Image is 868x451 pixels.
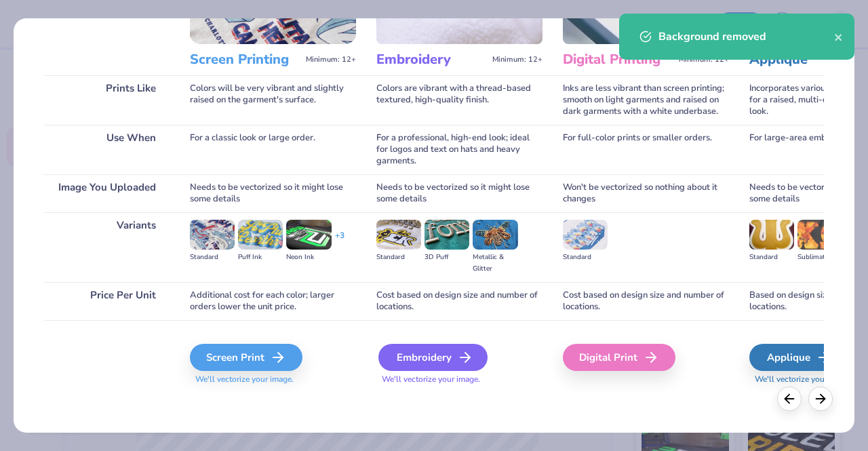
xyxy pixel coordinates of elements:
[658,28,834,45] div: Background removed
[190,220,235,250] img: Standard
[44,125,170,174] div: Use When
[492,55,542,64] span: Minimum: 12+
[797,252,842,263] div: Sublimated
[190,174,356,212] div: Needs to be vectorized so it might lose some details
[376,282,542,320] div: Cost based on design size and number of locations.
[238,220,283,250] img: Puff Ink
[190,374,356,385] span: We'll vectorize your image.
[563,344,675,371] div: Digital Print
[286,220,331,250] img: Neon Ink
[376,174,542,212] div: Needs to be vectorized so it might lose some details
[425,252,469,263] div: 3D Puff
[563,282,729,320] div: Cost based on design size and number of locations.
[563,252,608,263] div: Standard
[376,374,542,385] span: We'll vectorize your image.
[335,230,344,253] div: + 3
[473,220,517,250] img: Metallic & Glitter
[44,282,170,320] div: Price Per Unit
[190,125,356,174] div: For a classic look or large order.
[797,220,842,250] img: Sublimated
[190,282,356,320] div: Additional cost for each color; larger orders lower the unit price.
[749,344,849,371] div: Applique
[376,252,421,263] div: Standard
[425,220,469,250] img: 3D Puff
[749,220,794,250] img: Standard
[563,174,729,212] div: Won't be vectorized so nothing about it changes
[563,75,729,125] div: Inks are less vibrant than screen printing; smooth on light garments and raised on dark garments ...
[190,75,356,125] div: Colors will be very vibrant and slightly raised on the garment's surface.
[44,75,170,125] div: Prints Like
[190,344,302,371] div: Screen Print
[473,252,517,275] div: Metallic & Glitter
[376,125,542,174] div: For a professional, high-end look; ideal for logos and text on hats and heavy garments.
[286,252,331,263] div: Neon Ink
[376,51,487,68] h3: Embroidery
[190,252,235,263] div: Standard
[306,55,356,64] span: Minimum: 12+
[563,220,608,250] img: Standard
[378,344,488,371] div: Embroidery
[376,220,421,250] img: Standard
[44,212,170,282] div: Variants
[834,28,844,45] button: close
[190,51,300,68] h3: Screen Printing
[44,174,170,212] div: Image You Uploaded
[376,75,542,125] div: Colors are vibrant with a thread-based textured, high-quality finish.
[238,252,283,263] div: Puff Ink
[563,125,729,174] div: For full-color prints or smaller orders.
[749,252,794,263] div: Standard
[563,51,673,68] h3: Digital Printing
